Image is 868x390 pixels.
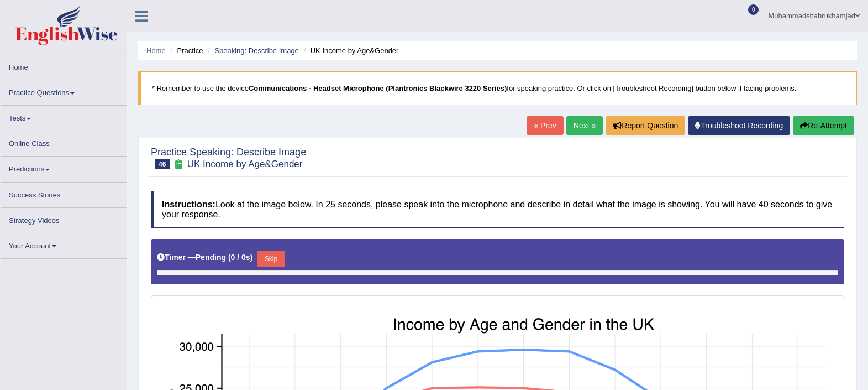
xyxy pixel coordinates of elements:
button: Re-Attempt [793,116,854,135]
h5: Timer — [157,253,252,262]
span: 46 [155,159,170,169]
a: Practice Questions [1,80,127,102]
a: Strategy Videos [1,208,127,230]
li: UK Income by Age&Gender [301,45,398,56]
b: Communications - Headset Microphone (Plantronics Blackwire 3220 Series) [249,84,507,92]
a: Predictions [1,157,127,178]
blockquote: * Remember to use the device for speaking practice. Or click on [Troubleshoot Recording] button b... [138,71,857,105]
h2: Practice Speaking: Describe Image [151,147,306,169]
small: Exam occurring question [172,159,184,170]
span: 0 [748,4,759,15]
a: « Prev [527,116,563,135]
b: 0 / 0s [231,253,250,262]
a: Success Stories [1,183,127,204]
button: Report Question [606,116,685,135]
small: UK Income by Age&Gender [187,159,303,169]
a: Troubleshoot Recording [688,116,790,135]
a: Home [146,46,166,55]
li: Practice [167,45,203,56]
b: Instructions: [162,200,215,209]
button: Skip [257,251,285,267]
b: Pending [196,253,226,262]
b: ) [250,253,253,262]
a: Speaking: Describe Image [214,46,298,55]
b: ( [228,253,231,262]
a: Home [1,55,127,76]
a: Next » [566,116,603,135]
h4: Look at the image below. In 25 seconds, please speak into the microphone and describe in detail w... [151,191,844,228]
a: Online Class [1,131,127,153]
a: Tests [1,106,127,127]
a: Your Account [1,233,127,255]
